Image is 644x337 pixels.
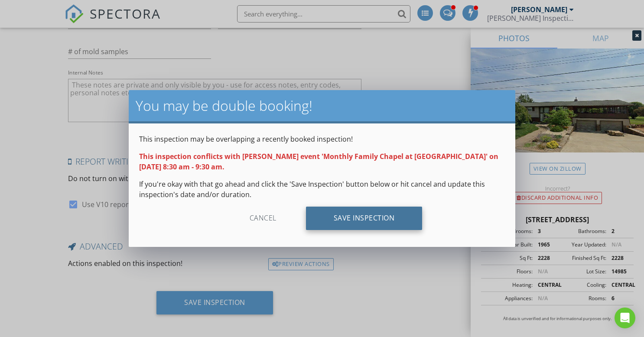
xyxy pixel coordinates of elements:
div: Open Intercom Messenger [615,308,635,328]
div: Cancel [222,207,304,230]
strong: This inspection conflicts with [PERSON_NAME] event 'Monthly Family Chapel at [GEOGRAPHIC_DATA]' o... [139,152,498,172]
p: If you're okay with that go ahead and click the 'Save Inspection' button below or hit cancel and ... [139,179,505,200]
h2: You may be double booking! [136,97,508,114]
p: This inspection may be overlapping a recently booked inspection! [139,134,505,144]
div: Save Inspection [306,207,423,230]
